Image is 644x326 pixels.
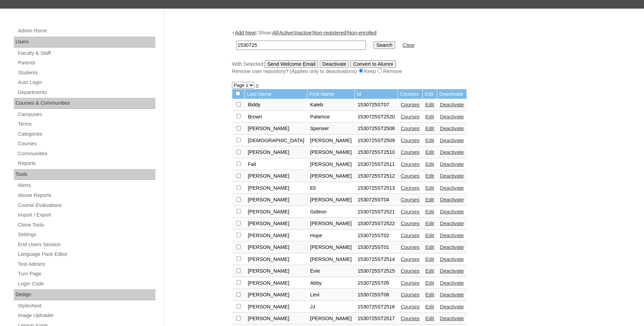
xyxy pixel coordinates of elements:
td: 1530725ST2521 [355,206,398,218]
a: Edit [426,316,434,321]
a: End Users Session [17,240,155,249]
td: Gideon [307,206,355,218]
a: Courses [401,126,420,131]
a: Deactivate [440,126,464,131]
a: Courses [401,280,420,286]
td: Levi [307,289,355,301]
a: Deactivate [440,185,464,191]
a: Edit [426,173,434,179]
a: Parents [17,59,155,67]
td: Biddy [245,99,307,111]
a: Non-registered [313,30,346,35]
a: Inactive [294,30,312,35]
a: Active [279,30,293,35]
td: [PERSON_NAME] [307,135,355,147]
td: 1530725ST2522 [355,218,398,230]
td: Hope [307,230,355,242]
td: 1530725ST01 [355,242,398,253]
td: [PERSON_NAME] [307,254,355,265]
td: [DEMOGRAPHIC_DATA] [245,135,307,147]
a: Courses [401,316,420,321]
a: Departments [17,88,155,97]
td: [PERSON_NAME] [245,182,307,194]
td: 1530725ST2514 [355,254,398,265]
a: Settings [17,230,155,239]
div: Users [14,36,155,48]
td: [PERSON_NAME] [245,194,307,206]
td: 1530725ST04 [355,194,398,206]
td: 1530725ST2520 [355,111,398,123]
a: Deactivate [440,102,464,107]
td: [PERSON_NAME] [245,254,307,265]
td: 1530725ST05 [355,277,398,289]
td: [PERSON_NAME] [307,218,355,230]
a: Edit [426,268,434,274]
td: [PERSON_NAME] [245,218,307,230]
a: Deactivate [440,316,464,321]
a: Clear [403,42,415,48]
input: Search [374,41,395,49]
td: 1530725ST2508 [355,123,398,135]
td: First Name [307,89,355,99]
td: [PERSON_NAME] [307,170,355,182]
a: Courses [401,304,420,309]
a: Edit [426,221,434,226]
td: [PERSON_NAME] [245,230,307,242]
td: Abby [307,277,355,289]
td: [PERSON_NAME] [307,147,355,158]
a: Abuse Reports [17,191,155,200]
td: [PERSON_NAME] [245,242,307,253]
a: Deactivate [440,280,464,286]
td: 1530725ST2510 [355,147,398,158]
a: Courses [401,209,420,214]
a: Courses [401,233,420,238]
a: Courses [401,256,420,262]
a: Deactivate [440,114,464,119]
td: Fail [245,159,307,170]
td: [PERSON_NAME] [245,289,307,301]
td: [PERSON_NAME] [245,123,307,135]
a: Deactivate [440,292,464,297]
td: [PERSON_NAME] [307,313,355,325]
a: Deactivate [440,197,464,202]
a: Edit [426,197,434,202]
a: Courses [401,268,420,274]
a: Edit [426,138,434,143]
a: Edit [426,102,434,107]
a: Deactivate [440,304,464,309]
td: [PERSON_NAME] [307,242,355,253]
a: Auto Login [17,78,155,87]
div: Remove user repository? (Applies only to deactivations) Keep Remove [232,68,573,75]
a: Courses [401,114,420,119]
a: Turn Page [17,270,155,278]
a: Courses [401,173,420,179]
a: Edit [426,233,434,238]
a: Courses [401,292,420,297]
a: Courses [401,161,420,167]
a: Non-enrolled [348,30,377,35]
td: Edit [423,89,437,99]
td: 1530725ST2516 [355,301,398,313]
td: Kaleb [307,99,355,111]
a: Clone Tools [17,221,155,229]
a: Reports [17,159,155,168]
a: Edit [426,126,434,131]
td: [PERSON_NAME] [307,194,355,206]
a: Edit [426,209,434,214]
a: Image Uploader [17,311,155,320]
a: Language Pack Editor [17,250,155,259]
a: Import / Export [17,211,155,219]
a: Course Evaluations [17,201,155,210]
td: [PERSON_NAME] [245,170,307,182]
a: Courses [401,221,420,226]
a: Edit [426,280,434,286]
td: 1530725ST2509 [355,135,398,147]
a: Courses [401,244,420,250]
a: Communities [17,149,155,158]
a: Courses [401,185,420,191]
input: Deactivate [320,60,349,68]
a: Edit [426,304,434,309]
td: 1530725ST2517 [355,313,398,325]
a: Courses [401,138,420,143]
td: Courses [398,89,422,99]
